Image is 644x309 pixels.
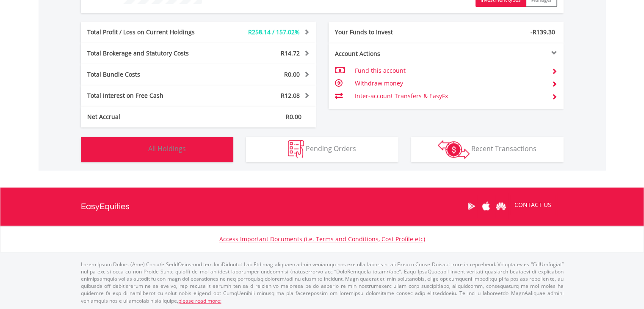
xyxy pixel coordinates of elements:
td: Withdraw money [354,77,544,90]
span: R12.08 [281,91,300,99]
a: Apple [479,193,494,219]
button: Recent Transactions [411,137,564,162]
div: Total Interest on Free Cash [81,91,218,100]
a: Access Important Documents (i.e. Terms and Conditions, Cost Profile etc) [219,235,425,243]
button: All Holdings [81,137,233,162]
a: please read more: [178,297,221,304]
a: Huawei [494,193,509,219]
a: CONTACT US [509,193,557,217]
img: holdings-wht.png [128,140,146,158]
div: Total Brokerage and Statutory Costs [81,49,218,58]
td: Inter-account Transfers & EasyFx [354,90,544,102]
div: Total Profit / Loss on Current Holdings [81,28,218,36]
button: Pending Orders [246,137,398,162]
div: Your Funds to Invest [329,28,446,36]
p: Lorem Ipsum Dolors (Ame) Con a/e SeddOeiusmod tem InciDiduntut Lab Etd mag aliquaen admin veniamq... [81,261,564,304]
span: All Holdings [148,144,186,153]
div: Total Bundle Costs [81,70,218,79]
a: EasyEquities [81,188,130,226]
td: Fund this account [354,64,544,77]
img: pending_instructions-wht.png [288,140,304,158]
span: -R139.30 [531,28,555,36]
a: Google Play [464,193,479,219]
span: Recent Transactions [471,144,536,153]
div: Account Actions [329,50,446,58]
span: R258.14 / 157.02% [248,28,300,36]
div: Net Accrual [81,113,218,121]
img: transactions-zar-wht.png [438,140,470,159]
span: R0.00 [286,113,301,121]
span: Pending Orders [306,144,356,153]
span: R14.72 [281,49,300,57]
span: R0.00 [284,70,300,78]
